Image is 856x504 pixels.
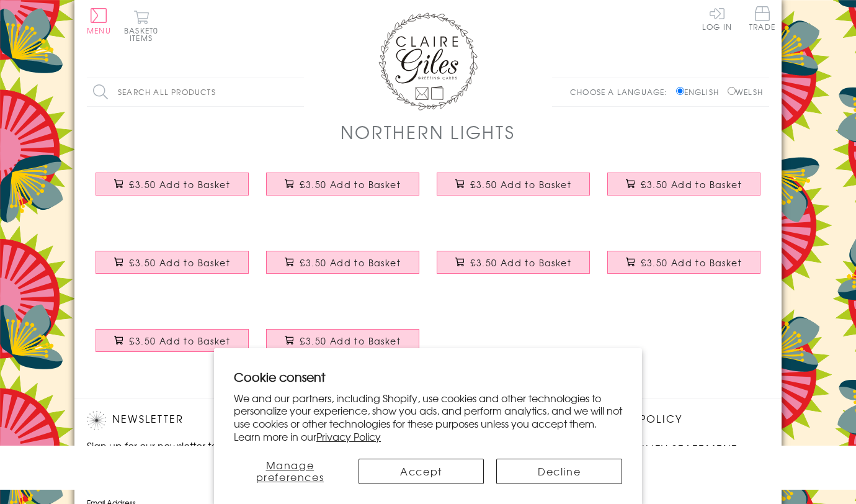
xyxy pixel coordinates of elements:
[641,178,742,191] span: £3.50 Add to Basket
[470,256,571,269] span: £3.50 Add to Basket
[749,6,775,30] span: Trade
[87,25,111,36] span: Menu
[234,392,622,443] p: We and our partners, including Shopify, use cookies and other technologies to personalize your ex...
[728,87,736,95] input: Welsh
[234,459,346,484] button: Manage preferences
[341,119,515,145] h1: Northern Lights
[87,411,298,430] h2: Newsletter
[641,256,742,269] span: £3.50 Add to Basket
[316,429,381,444] a: Privacy Policy
[257,241,428,295] a: Birthday Card, Yellow Cakes, Birthday Wishes, Embossed and Foiled text £3.50 Add to Basket
[570,86,674,97] p: Choose a language:
[359,459,484,484] button: Accept
[87,8,111,34] button: Menu
[266,329,420,352] button: £3.50 Add to Basket
[96,329,249,352] button: £3.50 Add to Basket
[599,241,769,295] a: Birthday Card, Press for Service, Champagne, Embossed and Foiled text £3.50 Add to Basket
[437,173,591,196] button: £3.50 Add to Basket
[129,256,230,269] span: £3.50 Add to Basket
[130,25,158,43] span: 0 items
[87,78,304,106] input: Search all products
[234,368,622,385] h2: Cookie consent
[607,251,761,274] button: £3.50 Add to Basket
[470,178,571,191] span: £3.50 Add to Basket
[129,178,230,191] span: £3.50 Add to Basket
[300,256,401,269] span: £3.50 Add to Basket
[676,86,725,97] label: English
[428,241,599,295] a: Birthday Card, Bon Bons, Happy Birthday Sweetie!, Embossed and Foiled text £3.50 Add to Basket
[266,173,420,196] button: £3.50 Add to Basket
[584,441,738,457] a: Accessibility Statement
[300,335,401,347] span: £3.50 Add to Basket
[599,163,769,217] a: Wedding Card, White Peonie, Mr and Mrs , Embossed and Foiled text £3.50 Add to Basket
[496,459,622,484] button: Decline
[96,251,249,274] button: £3.50 Add to Basket
[749,6,775,33] a: Trade
[292,78,304,106] input: Search
[129,335,230,347] span: £3.50 Add to Basket
[87,163,257,217] a: Birthday Card, Pink Peonie, Happy Birthday Beautiful, Embossed and Foiled text £3.50 Add to Basket
[87,320,257,373] a: Birthday Card, Jelly Beans, Birthday Wishes, Embossed and Foiled text £3.50 Add to Basket
[437,251,591,274] button: £3.50 Add to Basket
[257,320,428,373] a: Sympathy Card, Sorry, Thinking of you, Sky & Clouds, Embossed and Foiled text £3.50 Add to Basket
[300,178,401,191] span: £3.50 Add to Basket
[728,86,763,97] label: Welsh
[378,12,478,110] img: Claire Giles Greetings Cards
[124,10,158,42] button: Basket0 items
[87,438,298,483] p: Sign up for our newsletter to receive the latest product launches, news and offers directly to yo...
[266,251,420,274] button: £3.50 Add to Basket
[676,87,684,95] input: English
[428,163,599,217] a: Birthday Card, Golden Lights, You were Born To Sparkle, Embossed and Foiled text £3.50 Add to Basket
[257,163,428,217] a: Birthday Card, Coloured Lights, Embossed and Foiled text £3.50 Add to Basket
[87,241,257,295] a: Birthday Card, Presents, Love and Laughter, Embossed and Foiled text £3.50 Add to Basket
[256,457,324,484] span: Manage preferences
[702,6,732,30] a: Log In
[607,173,761,196] button: £3.50 Add to Basket
[96,173,249,196] button: £3.50 Add to Basket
